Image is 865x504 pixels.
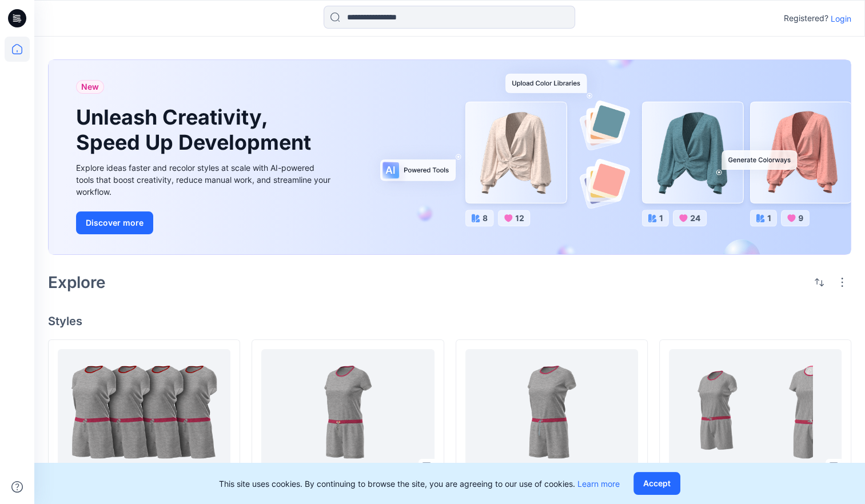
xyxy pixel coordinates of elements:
p: Login [831,13,851,25]
button: Accept [633,472,680,495]
p: Registered? [784,11,828,25]
a: Jeff Chen Homework20250809 [669,349,842,475]
p: This site uses cookies. By continuing to browse the site, you are agreeing to our use of cookies. [219,478,620,490]
h4: Styles [48,314,851,328]
div: Explore ideas faster and recolor styles at scale with AI-powered tools that boost creativity, red... [76,162,333,198]
span: New [81,80,99,94]
a: Doz 連身褲 0809 [58,349,230,475]
a: 0809連身褲-駱昱瑋 [261,349,434,475]
h2: Explore [48,273,106,291]
a: 0809-1 WINNIE [465,349,638,475]
a: Discover more [76,211,333,234]
button: Discover more [76,211,153,234]
a: Learn more [577,479,620,489]
h1: Unleash Creativity, Speed Up Development [76,105,316,154]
